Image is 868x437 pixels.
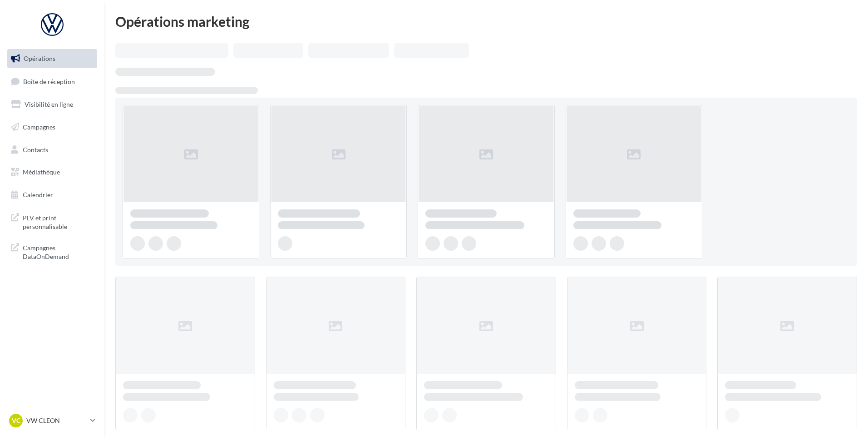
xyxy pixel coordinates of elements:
a: VC VW CLEON [7,412,97,429]
span: Médiathèque [23,168,60,176]
a: Contacts [5,140,99,159]
a: Visibilité en ligne [5,95,99,114]
span: Campagnes [23,123,55,131]
span: Visibilité en ligne [25,100,73,108]
a: Boîte de réception [5,72,99,91]
p: VW CLEON [26,416,87,425]
span: PLV et print personnalisable [23,212,94,231]
span: Boîte de réception [23,77,75,85]
a: Campagnes [5,118,99,137]
div: Opérations marketing [115,15,857,28]
span: Contacts [23,145,48,153]
a: PLV et print personnalisable [5,208,99,235]
a: Médiathèque [5,163,99,182]
a: Campagnes DataOnDemand [5,238,99,265]
a: Calendrier [5,185,99,204]
span: Calendrier [23,191,53,199]
a: Opérations [5,49,99,68]
span: Campagnes DataOnDemand [23,242,94,261]
span: Opérations [24,55,55,62]
span: VC [12,416,20,425]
